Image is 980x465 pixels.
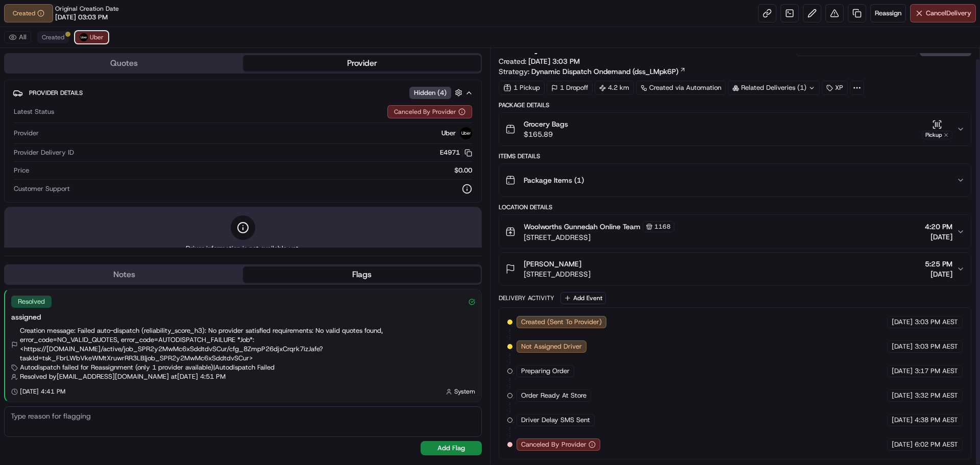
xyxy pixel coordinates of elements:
span: 4:20 PM [925,222,952,232]
h3: Summary [499,44,540,54]
span: Latest Status [14,107,54,116]
button: [PERSON_NAME][STREET_ADDRESS]5:25 PM[DATE] [499,253,971,285]
div: 4.2 km [595,81,634,95]
div: Package Details [499,101,971,109]
img: uber-new-logo.jpeg [80,33,88,41]
a: Powered byPylon [72,173,124,181]
span: 4:38 PM AEST [915,415,958,425]
span: 1168 [654,223,671,231]
span: [STREET_ADDRESS] [524,269,591,279]
span: Hidden ( 4 ) [414,88,447,97]
a: Dynamic Dispatch Ondemand (dss_LMpk6P) [531,66,686,77]
p: Welcome 👋 [10,41,186,57]
span: [DATE] 3:03 PM [528,57,580,66]
button: E4971 [440,148,472,157]
span: Created [42,33,64,41]
img: 1736555255976-a54dd68f-1ca7-489b-9aae-adbdc363a1c4 [10,97,29,116]
div: Location Details [499,203,971,211]
span: Woolworths Gunnedah Online Team [524,222,641,232]
img: Nash [10,10,31,31]
button: Notes [5,266,243,283]
span: [DATE] [892,342,913,351]
input: Got a question? Start typing here... [27,66,184,77]
span: Resolved by [EMAIL_ADDRESS][DOMAIN_NAME] [20,372,169,381]
span: Driver information is not available yet. [186,244,300,253]
span: Created (Sent To Provider) [521,317,602,327]
span: Grocery Bags [524,119,568,129]
span: Price [14,166,29,175]
div: Resolved [11,296,52,308]
span: 5:25 PM [925,259,952,269]
button: Flags [243,266,481,283]
div: Related Deliveries (1) [728,81,820,95]
div: 1 Pickup [499,81,545,95]
span: System [454,387,475,396]
span: Uber [442,129,456,138]
span: [STREET_ADDRESS] [524,232,674,242]
span: [DATE] 03:03 PM [55,13,108,22]
span: [DATE] [892,391,913,400]
img: uber-new-logo.jpeg [460,127,472,139]
button: Pickup [922,119,952,139]
span: Creation message: Failed auto-dispatch (reliability_score_h3): No provider satisfied requirements... [20,326,475,363]
a: 📗Knowledge Base [6,144,82,162]
span: [DATE] [892,415,913,425]
div: 1 Dropoff [547,81,593,95]
span: Canceled By Provider [521,440,586,449]
span: Pylon [102,173,124,181]
div: XP [822,81,848,95]
div: Items Details [499,152,971,160]
span: 3:32 PM AEST [915,391,958,400]
a: 💻API Documentation [82,144,168,162]
button: Add Flag [421,441,482,455]
span: at [DATE] 4:51 PM [171,372,226,381]
div: assigned [11,312,475,322]
button: Start new chat [174,101,186,113]
span: $165.89 [524,129,568,139]
span: [PERSON_NAME] [524,259,581,269]
span: 3:03 PM AEST [915,317,958,327]
span: [DATE] [925,269,952,279]
button: CancelDelivery [910,4,976,22]
span: [DATE] [925,232,952,242]
span: Cancel Delivery [926,9,971,18]
span: $0.00 [454,166,472,175]
button: Quotes [5,55,243,71]
div: Delivery Activity [499,294,554,302]
span: [DATE] [892,366,913,376]
button: Provider [243,55,481,71]
button: Add Event [560,292,606,304]
div: Start new chat [35,97,167,108]
div: We're available if you need us! [35,108,129,116]
button: Provider DetailsHidden (4) [13,84,473,101]
div: 📗 [10,149,18,157]
span: Preparing Order [521,366,570,376]
span: Customer Support [14,184,70,193]
button: Package Items (1) [499,164,971,197]
span: 3:03 PM AEST [915,342,958,351]
button: Created [4,4,53,22]
div: 💻 [86,149,94,157]
span: Original Creation Date [55,5,119,13]
span: Provider Delivery ID [14,148,74,157]
span: Dynamic Dispatch Ondemand (dss_LMpk6P) [531,66,678,77]
span: Autodispatch failed for Reassignment (only 1 provider available) | Autodispatch Failed [20,363,275,372]
span: Driver Delay SMS Sent [521,415,590,425]
span: Provider [14,129,39,138]
button: Uber [75,31,108,43]
button: Woolworths Gunnedah Online Team1168[STREET_ADDRESS]4:20 PM[DATE] [499,215,971,249]
div: Pickup [922,131,952,139]
button: Canceled By Provider [387,105,472,118]
span: [DATE] 4:41 PM [20,387,65,396]
span: Created: [499,56,580,66]
button: Hidden (4) [409,86,465,99]
div: Strategy: [499,66,686,77]
span: API Documentation [96,148,164,158]
span: Reassign [875,9,901,18]
button: Grocery Bags$165.89Pickup [499,113,971,145]
span: Knowledge Base [20,148,78,158]
span: [DATE] [892,440,913,449]
a: Created via Automation [636,81,726,95]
